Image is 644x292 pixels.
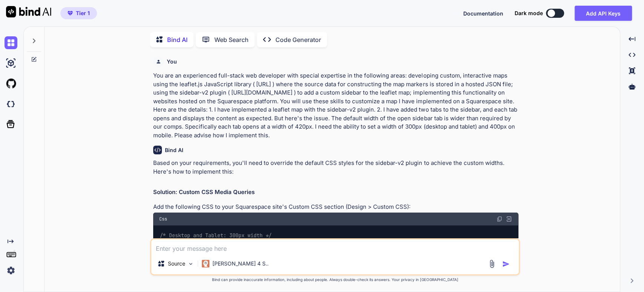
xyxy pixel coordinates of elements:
img: attachment [487,259,496,268]
p: Web Search [214,35,249,44]
img: ai-studio [5,57,17,70]
h6: Bind AI [165,146,183,154]
img: Claude 4 Sonnet [202,260,209,267]
img: Pick Models [188,261,194,267]
img: Open in Browser [506,216,512,222]
p: Based on your requirements, you'll need to override the default CSS styles for the sidebar-v2 plu... [153,159,518,176]
h2: Solution: Custom CSS Media Queries [153,188,518,197]
p: [PERSON_NAME] 4 S.. [212,260,269,267]
img: darkCloudIdeIcon [5,98,17,110]
img: premium [68,11,73,16]
p: You are an experienced full-stack web developer with special expertise in the following areas: de... [153,71,518,140]
button: Documentation [463,9,503,17]
img: chat [5,36,17,49]
h6: You [167,58,177,65]
img: copy [496,216,503,222]
p: Add the following CSS to your Squarespace site's Custom CSS section (Design > Custom CSS): [153,203,518,211]
img: icon [502,260,510,268]
span: Dark mode [515,9,543,17]
p: Source [168,260,185,267]
img: githubLight [5,77,17,90]
span: Tier 1 [76,9,90,17]
span: Css [159,216,167,222]
img: settings [5,264,17,277]
span: Documentation [463,10,503,17]
button: premiumTier 1 [60,7,97,19]
span: /* Desktop and Tablet: 300px width */ [160,232,272,239]
p: Bind can provide inaccurate information, including about people. Always double-check its answers.... [150,277,520,283]
button: Add API Keys [575,6,632,21]
p: Bind AI [167,35,188,44]
img: Bind AI [6,6,51,17]
p: Code Generator [275,35,321,44]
